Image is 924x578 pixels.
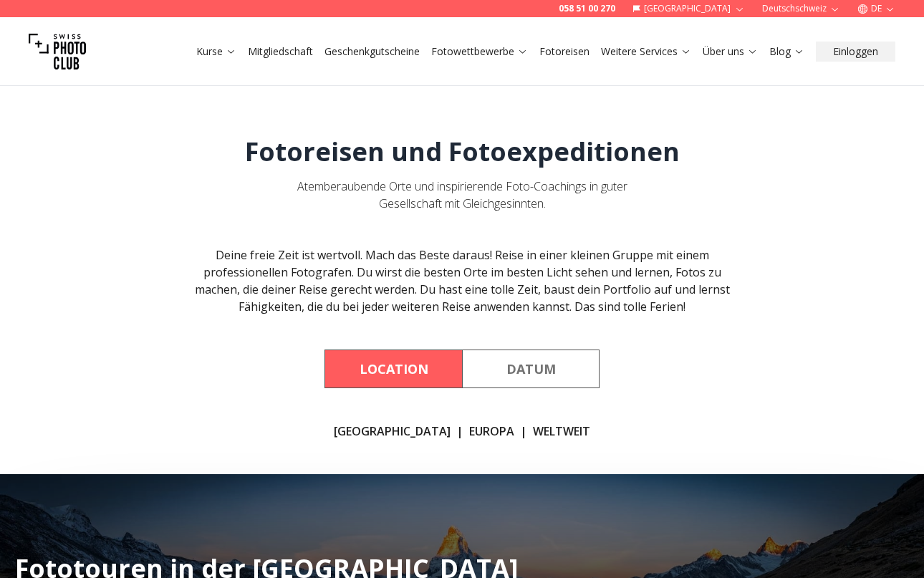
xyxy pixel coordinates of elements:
a: [GEOGRAPHIC_DATA] [334,423,451,440]
img: Swiss photo club [29,23,86,80]
button: Blog [764,42,810,62]
button: Mitgliedschaft [242,42,319,62]
button: Fotowettbewerbe [425,42,534,62]
button: Über uns [697,42,764,62]
div: Course filter [324,350,600,388]
a: EUROPA [469,423,514,440]
button: Kurse [191,42,242,62]
button: Geschenkgutscheine [319,42,425,62]
a: Blog [769,44,804,59]
button: Fotoreisen [534,42,595,62]
span: Atemberaubende Orte und inspirierende Foto-Coachings in guter Gesellschaft mit Gleichgesinnten. [297,178,627,211]
a: 058 51 00 270 [559,3,615,14]
a: Fotoreisen [539,44,589,59]
a: WELTWEIT [533,423,590,440]
button: By Date [462,350,600,388]
button: Weitere Services [595,42,697,62]
div: Deine freie Zeit ist wertvoll. Mach das Beste daraus! Reise in einer kleinen Gruppe mit einem pro... [187,246,737,315]
a: Kurse [196,44,236,59]
a: Fotowettbewerbe [431,44,528,59]
a: Weitere Services [601,44,691,59]
button: Einloggen [816,42,895,62]
h1: Fotoreisen und Fotoexpeditionen [245,138,680,166]
button: By Location [324,350,462,388]
div: | | [334,423,590,440]
a: Über uns [703,44,758,59]
a: Mitgliedschaft [248,44,313,59]
a: Geschenkgutscheine [324,44,420,59]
